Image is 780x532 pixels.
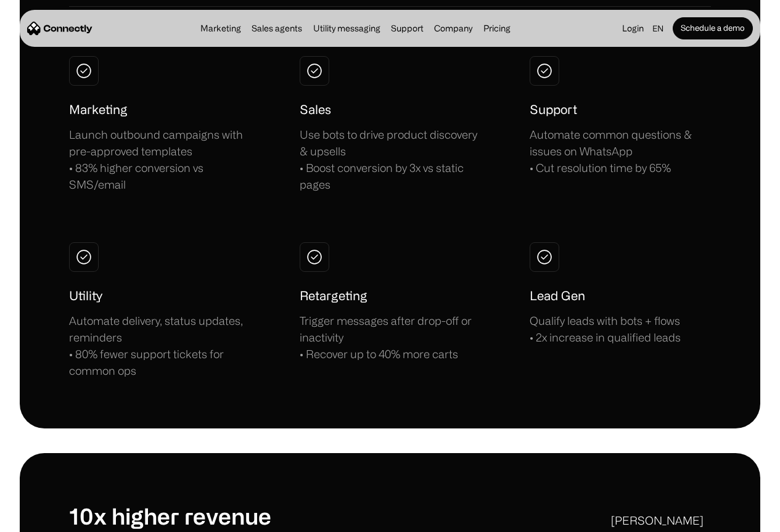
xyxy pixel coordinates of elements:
[197,23,245,33] a: Marketing
[611,512,711,529] div: [PERSON_NAME]
[300,100,331,119] h1: Sales
[69,313,250,379] div: Automate delivery, status updates, reminders • 80% fewer support tickets for common ops
[387,23,427,33] a: Support
[430,20,476,37] div: Company
[647,20,673,37] div: en
[480,23,514,33] a: Pricing
[673,17,753,39] a: Schedule a demo
[310,23,384,33] a: Utility messaging
[27,19,92,38] a: home
[69,126,250,193] div: Launch outbound campaigns with pre-approved templates • 83% higher conversion vs SMS/email
[530,313,681,346] div: Qualify leads with bots + flows • 2x increase in qualified leads
[25,510,74,528] ul: Language list
[300,126,481,193] div: Use bots to drive product discovery & upsells • Boost conversion by 3x vs static pages
[300,313,481,362] div: Trigger messages after drop-off or inactivity • Recover up to 40% more carts
[434,20,472,37] div: Company
[652,20,663,37] div: en
[69,502,390,529] h1: 10x higher revenue
[530,287,585,305] h1: Lead Gen
[69,287,103,305] h1: Utility
[530,100,577,119] h1: Support
[69,100,128,119] h1: Marketing
[248,23,306,33] a: Sales agents
[300,287,367,305] h1: Retargeting
[12,509,74,528] aside: Language selected: English
[530,126,711,176] div: Automate common questions & issues on WhatsApp • Cut resolution time by 65%
[618,20,647,37] a: Login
